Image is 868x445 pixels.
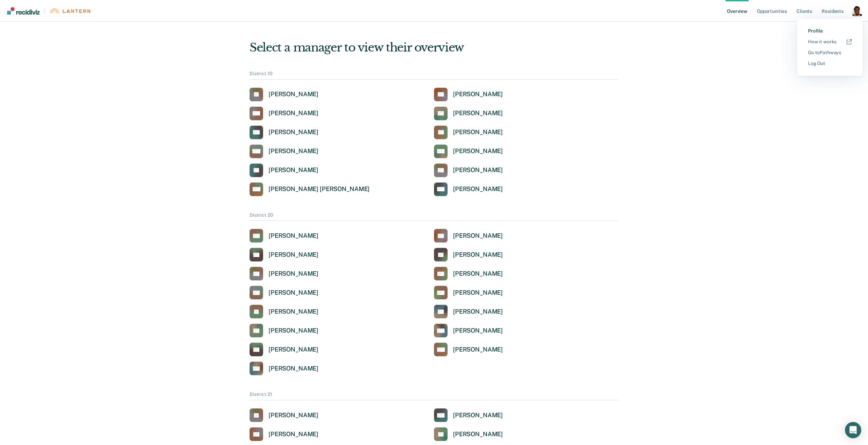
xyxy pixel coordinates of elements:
[250,343,318,356] a: [PERSON_NAME]
[852,5,863,16] button: Profile dropdown button
[269,232,318,240] div: [PERSON_NAME]
[250,88,318,101] a: [PERSON_NAME]
[453,346,503,354] div: [PERSON_NAME]
[453,128,503,136] div: [PERSON_NAME]
[453,289,503,297] div: [PERSON_NAME]
[808,39,852,45] a: How it works
[269,327,318,335] div: [PERSON_NAME]
[434,183,503,196] a: [PERSON_NAME]
[250,229,318,242] a: [PERSON_NAME]
[49,8,90,13] img: Lantern
[269,251,318,259] div: [PERSON_NAME]
[269,430,318,438] div: [PERSON_NAME]
[453,251,503,259] div: [PERSON_NAME]
[808,28,852,34] a: Profile
[7,7,40,15] img: Recidiviz
[434,324,503,337] a: [PERSON_NAME]
[250,391,618,400] div: District 21
[250,427,318,441] a: [PERSON_NAME]
[434,427,503,441] a: [PERSON_NAME]
[250,183,370,196] a: [PERSON_NAME] [PERSON_NAME]
[434,145,503,158] a: [PERSON_NAME]
[434,164,503,177] a: [PERSON_NAME]
[250,324,318,337] a: [PERSON_NAME]
[250,248,318,261] a: [PERSON_NAME]
[269,411,318,419] div: [PERSON_NAME]
[434,107,503,120] a: [PERSON_NAME]
[250,212,618,221] div: District 20
[434,229,503,242] a: [PERSON_NAME]
[269,365,318,373] div: [PERSON_NAME]
[269,90,318,98] div: [PERSON_NAME]
[250,145,318,158] a: [PERSON_NAME]
[269,346,318,354] div: [PERSON_NAME]
[845,422,861,438] div: Open Intercom Messenger
[434,343,503,356] a: [PERSON_NAME]
[434,267,503,280] a: [PERSON_NAME]
[250,286,318,299] a: [PERSON_NAME]
[250,107,318,120] a: [PERSON_NAME]
[453,327,503,335] div: [PERSON_NAME]
[434,88,503,101] a: [PERSON_NAME]
[808,61,852,66] a: Log Out
[250,408,318,422] a: [PERSON_NAME]
[434,305,503,318] a: [PERSON_NAME]
[269,185,370,193] div: [PERSON_NAME] [PERSON_NAME]
[269,128,318,136] div: [PERSON_NAME]
[434,126,503,139] a: [PERSON_NAME]
[453,411,503,419] div: [PERSON_NAME]
[434,286,503,299] a: [PERSON_NAME]
[453,185,503,193] div: [PERSON_NAME]
[250,71,618,80] div: District 10
[434,408,503,422] a: [PERSON_NAME]
[453,90,503,98] div: [PERSON_NAME]
[808,50,852,56] a: Go to Pathways
[250,305,318,318] a: [PERSON_NAME]
[453,270,503,278] div: [PERSON_NAME]
[453,308,503,316] div: [PERSON_NAME]
[269,289,318,297] div: [PERSON_NAME]
[250,164,318,177] a: [PERSON_NAME]
[250,267,318,280] a: [PERSON_NAME]
[269,270,318,278] div: [PERSON_NAME]
[269,308,318,316] div: [PERSON_NAME]
[250,41,618,55] div: Select a manager to view their overview
[453,166,503,174] div: [PERSON_NAME]
[269,109,318,117] div: [PERSON_NAME]
[453,109,503,117] div: [PERSON_NAME]
[250,126,318,139] a: [PERSON_NAME]
[250,362,318,375] a: [PERSON_NAME]
[797,19,863,76] div: Profile menu
[269,147,318,155] div: [PERSON_NAME]
[434,248,503,261] a: [PERSON_NAME]
[40,8,49,14] span: |
[453,430,503,438] div: [PERSON_NAME]
[453,147,503,155] div: [PERSON_NAME]
[453,232,503,240] div: [PERSON_NAME]
[269,166,318,174] div: [PERSON_NAME]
